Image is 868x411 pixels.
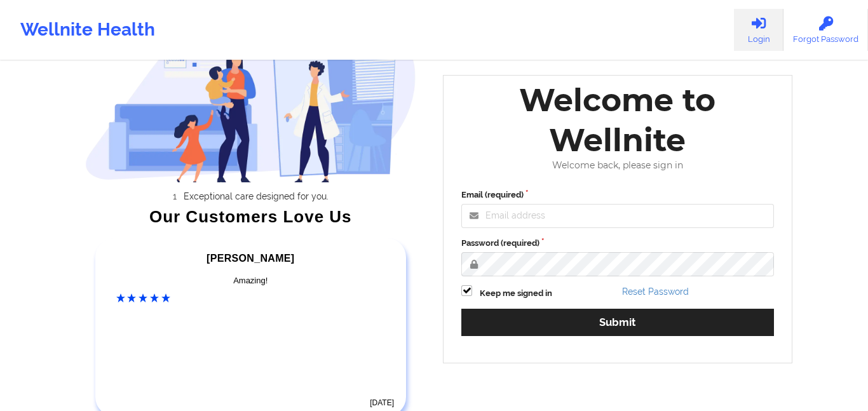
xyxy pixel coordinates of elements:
[461,189,774,201] label: Email (required)
[116,274,386,287] div: Amazing!
[622,286,689,297] a: Reset Password
[461,309,774,336] button: Submit
[85,210,417,223] div: Our Customers Love Us
[96,191,416,201] li: Exceptional care designed for you.
[461,237,774,250] label: Password (required)
[461,204,774,228] input: Email address
[783,9,868,51] a: Forgot Password
[370,398,394,407] time: [DATE]
[85,3,417,182] img: wellnite-auth-hero_200.c722682e.png
[207,253,294,264] span: [PERSON_NAME]
[452,160,783,171] div: Welcome back, please sign in
[734,9,783,51] a: Login
[480,287,552,300] label: Keep me signed in
[452,80,783,160] div: Welcome to Wellnite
